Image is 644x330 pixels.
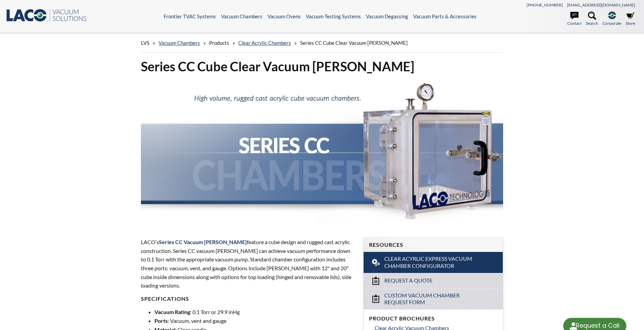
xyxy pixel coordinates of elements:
img: Series CC Chamber header [141,80,503,225]
h1: Series CC Cube Clear Vacuum [PERSON_NAME] [141,58,503,75]
a: Clear Acyrlic Express Vacuum Chamber Configurator [364,252,503,273]
a: Store [626,12,635,26]
a: [EMAIL_ADDRESS][DOMAIN_NAME] [567,2,635,7]
a: Vacuum Ovens [268,13,301,19]
strong: Ports [154,317,168,324]
span: Custom Vacuum Chamber Request Form [384,292,483,306]
a: Vacuum Chambers [221,13,262,19]
span: Products [209,40,229,46]
a: Clear Acrylic Chambers [238,40,291,46]
a: Custom Vacuum Chamber Request Form [364,288,503,310]
a: Vacuum Parts & Accessories [413,13,477,19]
a: Vacuum Chambers [159,40,200,46]
h4: Specifications [141,295,355,302]
a: Search [586,12,598,26]
a: Vacuum Degassing [366,13,408,19]
a: Frontier TVAC Systems [164,13,216,19]
a: Vacuum Testing Systems [306,13,361,19]
li: : 0.1 Torr or 29.9 inHg [154,308,355,316]
div: » » » » [141,33,503,53]
span: Corporate [603,20,621,26]
a: [PHONE_NUMBER] [527,2,563,7]
span: Series CC Vacuum [PERSON_NAME] [159,239,247,245]
h4: Resources [369,241,497,249]
strong: Vacuum Rating [154,309,190,315]
h4: Product Brochures [369,315,497,322]
a: Contact [567,12,582,26]
span: Series CC Cube Clear Vacuum [PERSON_NAME] [300,40,408,46]
li: : Vacuum, vent and gauge [154,316,355,325]
span: Request a Quote [384,277,433,284]
p: LACO’s feature a cube design and rugged cast acrylic construction. Series CC vacuum [PERSON_NAME]... [141,238,355,290]
span: Clear Acyrlic Express Vacuum Chamber Configurator [384,255,483,270]
a: Request a Quote [364,273,503,288]
span: LVS [141,40,149,46]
